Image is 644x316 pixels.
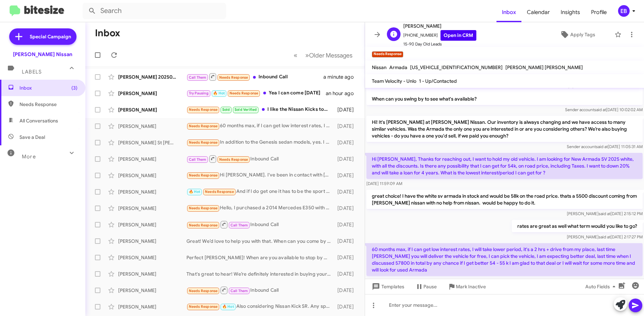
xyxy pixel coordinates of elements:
[186,271,334,277] div: That's great to hear! We’re definitely interested in buying your 2022 Corolla. When can you come ...
[118,172,186,179] div: [PERSON_NAME]
[334,123,359,130] div: [DATE]
[189,304,218,309] span: Needs Response
[334,271,359,277] div: [DATE]
[419,78,457,84] span: 1 - Up/Contacted
[366,181,402,186] span: [DATE] 11:59:09 AM
[222,304,234,309] span: 🔥 Hot
[440,30,476,41] a: Open in CRM
[118,188,186,195] div: [PERSON_NAME]
[403,22,476,30] span: [PERSON_NAME]
[365,280,410,293] button: Templates
[389,64,407,70] span: Armada
[186,171,334,179] div: Hi [PERSON_NAME]. I've been in contact with [PERSON_NAME] this morning about frontier sv crew cab...
[189,206,218,210] span: Needs Response
[189,157,207,162] span: Call Them
[599,211,611,216] span: said at
[301,48,356,62] button: Next
[22,154,36,160] span: More
[585,280,618,293] span: Auto Fields
[205,189,234,194] span: Needs Response
[219,75,248,80] span: Needs Response
[323,74,359,80] div: a minute ago
[290,48,356,62] nav: Page navigation example
[334,106,359,113] div: [DATE]
[372,51,403,57] small: Needs Response
[410,64,503,70] span: [US_VEHICLE_IDENTIFICATION_NUMBER]
[118,303,186,310] div: [PERSON_NAME]
[30,33,71,40] span: Special Campaign
[213,91,225,95] span: 🔥 Hot
[512,220,643,232] p: rates are great as well what term wouild you like to go?
[19,117,58,124] span: All Conversations
[229,91,258,95] span: Needs Response
[118,123,186,130] div: [PERSON_NAME]
[372,64,387,70] span: Nissan
[403,41,476,48] span: 15-90 Day Old Leads
[370,280,404,293] span: Templates
[612,5,636,17] button: EB
[543,28,612,41] button: Apply Tags
[456,280,486,293] span: Mark Inactive
[189,189,200,194] span: 🔥 Hot
[505,64,583,70] span: [PERSON_NAME] [PERSON_NAME]
[189,124,218,128] span: Needs Response
[189,107,218,112] span: Needs Response
[19,101,78,108] span: Needs Response
[186,122,334,130] div: 60 months max, if I can get low interest rates, I will take lower period, it's a 2 hrs + drive fr...
[294,51,297,60] span: «
[189,75,207,80] span: Call Them
[567,144,643,149] span: Sender account [DATE] 11:05:31 AM
[189,223,218,227] span: Needs Response
[442,280,491,293] button: Mark Inactive
[118,139,186,146] div: [PERSON_NAME] St [PERSON_NAME]
[334,139,359,146] div: [DATE]
[334,221,359,228] div: [DATE]
[9,28,76,45] a: Special Campaign
[334,303,359,310] div: [DATE]
[555,2,586,22] a: Insights
[334,156,359,162] div: [DATE]
[372,78,416,84] span: Team Velocity - Unlo
[186,238,334,245] div: Great! We’d love to help you with that. When can you come by to have your 2008 [PERSON_NAME] appr...
[305,51,309,60] span: »
[567,211,643,216] span: [PERSON_NAME] [DATE] 2:15:12 PM
[565,107,643,112] span: Sender account [DATE] 10:02:02 AM
[186,220,334,229] div: Inbound Call
[186,303,334,311] div: Also considering Nissan Kick SR. Any specials?
[334,238,359,245] div: [DATE]
[586,2,612,22] a: Profile
[596,144,608,149] span: said at
[186,106,334,114] div: I like the Nissan Kicks too. The only thing holding me back is I owe about $6000 on my 2020 Chevy...
[521,2,555,22] a: Calendar
[186,254,334,261] div: Perfect [PERSON_NAME]! When are you available to stop by with the vehicle, and get your amazing d...
[118,106,186,113] div: [PERSON_NAME]
[309,52,352,59] span: Older Messages
[618,5,630,17] div: EB
[326,90,359,97] div: an hour ago
[71,84,78,91] span: (3)
[95,28,120,39] h1: Inbox
[186,155,334,163] div: Inbound Call
[580,280,624,293] button: Auto Fields
[189,289,218,293] span: Needs Response
[83,3,226,19] input: Search
[567,234,643,239] span: [PERSON_NAME] [DATE] 2:17:27 PM
[118,90,186,97] div: [PERSON_NAME]
[118,238,186,245] div: [PERSON_NAME]
[118,254,186,261] div: [PERSON_NAME]
[496,2,521,22] span: Inbox
[290,48,302,62] button: Previous
[19,134,45,141] span: Save a Deal
[334,287,359,294] div: [DATE]
[366,153,643,179] p: Hi [PERSON_NAME], Thanks for reaching out, I want to hold my old vehicle. I am looking for New Ar...
[13,51,72,58] div: [PERSON_NAME] Nissan
[186,139,334,146] div: In addition to the Genesis sedan models, yes. I guess I'd consider another INFINITI. A 2019 Q70 5...
[189,173,218,177] span: Needs Response
[186,204,334,212] div: Hello, I purchased a 2014 Mercedes E350 with 60,000 miles, no accidents and one owner. If it's no...
[334,205,359,212] div: [DATE]
[423,280,437,293] span: Pause
[334,254,359,261] div: [DATE]
[366,278,400,283] span: [DATE] 6:59:32 PM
